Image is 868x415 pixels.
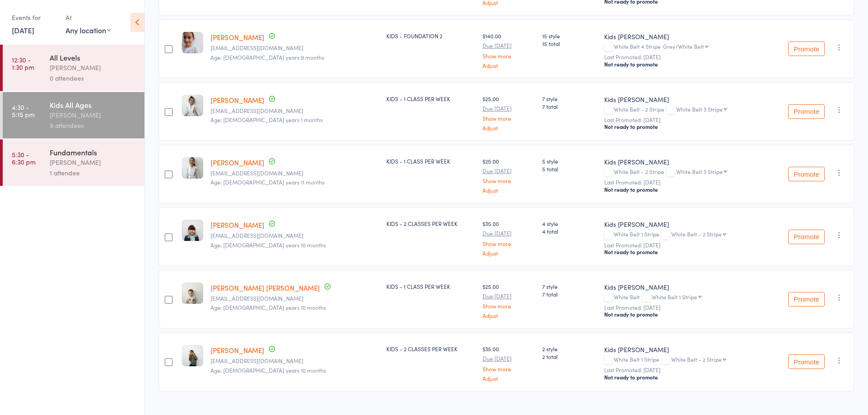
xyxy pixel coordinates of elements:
div: $140.00 [483,32,535,68]
small: Last Promoted: [DATE] [604,242,765,248]
span: Age: [DEMOGRAPHIC_DATA] years 10 months [211,303,326,311]
small: thomasjlockley@gmail.com [211,295,379,302]
div: Grey/White Belt [663,43,704,49]
a: [PERSON_NAME] [PERSON_NAME] [211,283,320,292]
div: Not ready to promote [604,61,765,68]
button: Promote [788,230,825,244]
small: Last Promoted: [DATE] [604,367,765,373]
div: KIDS - 1 CLASS PER WEEK [386,95,475,102]
a: Adjust [483,187,535,193]
a: [DATE] [12,25,34,35]
a: [PERSON_NAME] [211,158,264,167]
div: At [66,10,111,25]
small: anupmohandas1689@gmail.com [211,358,379,364]
div: 1 attendee [50,168,137,178]
a: Adjust [483,313,535,318]
div: White Belt 3 Stripe [676,106,723,112]
span: Age: [DEMOGRAPHIC_DATA] years 1 months [211,116,323,123]
div: [PERSON_NAME] [50,110,137,120]
a: Show more [483,115,535,121]
button: Promote [788,354,825,369]
div: Any location [66,25,111,35]
div: White Belt - 2 Stripe [604,106,765,114]
span: 7 total [542,102,597,110]
div: All Levels [50,52,137,62]
a: Show more [483,53,535,59]
a: Adjust [483,250,535,256]
div: Not ready to promote [604,123,765,130]
div: Kids [PERSON_NAME] [604,32,765,41]
div: Kids [PERSON_NAME] [604,157,765,166]
div: $35.00 [483,345,535,381]
a: [PERSON_NAME] [211,220,264,230]
span: Age: [DEMOGRAPHIC_DATA] years 10 months [211,241,326,249]
div: KIDS - FOUNDATION 2 [386,32,475,40]
div: Kids All Ages [50,100,137,110]
div: Kids [PERSON_NAME] [604,95,765,104]
a: Show more [483,178,535,184]
a: [PERSON_NAME] [211,32,264,42]
button: Promote [788,41,825,56]
div: KIDS - 1 CLASS PER WEEK [386,157,475,165]
button: Promote [788,292,825,307]
a: Adjust [483,125,535,131]
time: 5:30 - 6:30 pm [12,151,36,165]
span: 4 style [542,220,597,227]
small: Due [DATE] [483,355,535,362]
small: Due [DATE] [483,105,535,112]
button: Promote [788,167,825,181]
img: image1729050263.png [182,95,203,116]
span: 5 style [542,157,597,165]
small: mpr_girl@yahoo.com [211,232,379,239]
div: White Belt 4 Stripe [604,43,765,51]
div: 9 attendees [50,120,137,131]
small: Due [DATE] [483,293,535,299]
a: Show more [483,303,535,309]
img: image1752218765.png [182,220,203,241]
div: 0 attendees [50,73,137,83]
div: Kids [PERSON_NAME] [604,345,765,354]
div: $25.00 [483,95,535,131]
div: Kids [PERSON_NAME] [604,282,765,292]
span: Age: [DEMOGRAPHIC_DATA] years 10 months [211,366,326,374]
small: Due [DATE] [483,42,535,49]
span: 7 total [542,290,597,298]
span: Age: [DEMOGRAPHIC_DATA] years 9 months [211,53,324,61]
div: White Belt - 2 Stripe [604,169,765,176]
div: [PERSON_NAME] [50,62,137,73]
div: White Belt 3 Stripe [676,169,723,174]
small: Due [DATE] [483,230,535,236]
div: $25.00 [483,157,535,193]
div: KIDS - 1 CLASS PER WEEK [386,282,475,290]
div: KIDS - 2 CLASSES PER WEEK [386,345,475,353]
span: 2 total [542,353,597,360]
a: [PERSON_NAME] [211,95,264,105]
div: KIDS - 2 CLASSES PER WEEK [386,220,475,227]
div: White Belt - 2 Stripe [671,231,722,237]
small: Last Promoted: [DATE] [604,54,765,60]
div: $35.00 [483,220,535,256]
div: Events for [12,10,56,25]
span: 7 style [542,282,597,290]
div: Not ready to promote [604,186,765,193]
div: Kids [PERSON_NAME] [604,220,765,229]
span: 7 style [542,95,597,102]
div: White Belt 1 Stripe [604,231,765,239]
a: Adjust [483,62,535,68]
div: White Belt - 2 Stripe [671,356,722,362]
a: [PERSON_NAME] [211,345,264,355]
small: Last Promoted: [DATE] [604,179,765,185]
div: Fundamentals [50,147,137,157]
small: Rterfe@yahoo.com.au [211,108,379,114]
span: 5 total [542,165,597,173]
button: Promote [788,104,825,119]
div: Not ready to promote [604,374,765,381]
a: 4:30 -5:15 pmKids All Ages[PERSON_NAME]9 attendees [3,92,144,138]
div: $25.00 [483,282,535,318]
small: Last Promoted: [DATE] [604,304,765,311]
time: 4:30 - 5:15 pm [12,103,35,118]
div: White Belt [604,294,765,302]
a: Show more [483,241,535,246]
small: Ghania_kech@hotmail.com [211,45,379,51]
a: 5:30 -6:30 pmFundamentals[PERSON_NAME]1 attendee [3,139,144,186]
